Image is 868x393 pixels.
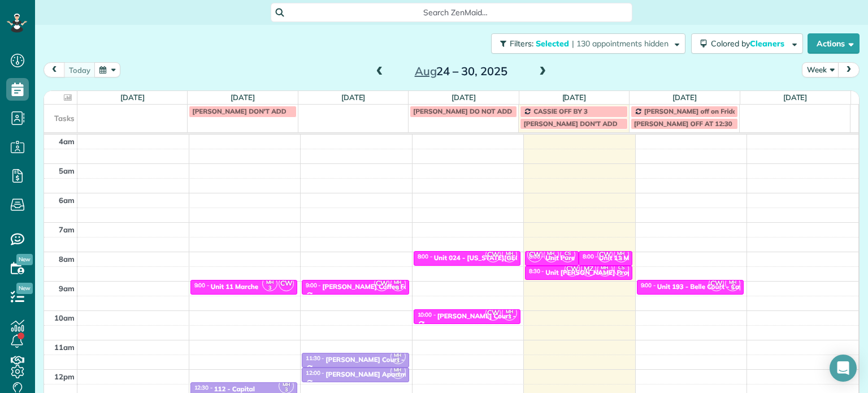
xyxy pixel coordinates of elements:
a: [DATE] [452,93,476,102]
small: 3 [391,370,405,381]
span: CW [374,276,389,291]
span: 4am [59,137,75,146]
small: 3 [263,283,277,293]
small: 3 [544,253,558,264]
small: 3 [598,268,612,279]
a: [DATE] [341,93,366,102]
a: Filters: Selected | 130 appointments hidden [485,33,685,54]
span: Selected [536,38,570,49]
span: CW [485,305,501,321]
span: New [16,283,33,294]
small: 3 [726,283,740,293]
span: CW [709,276,724,291]
span: 7am [59,225,75,234]
a: [DATE] [672,93,697,102]
button: Filters: Selected | 130 appointments hidden [491,33,685,54]
button: next [838,62,860,77]
small: 3 [391,356,405,366]
small: 3 [502,312,517,322]
button: Colored byCleaners [691,33,803,54]
span: | 130 appointments hidden [572,38,669,49]
span: Colored by [711,38,788,49]
div: [PERSON_NAME] Court - [PERSON_NAME] [325,356,461,364]
span: Filters: [510,38,533,49]
span: New [16,254,33,265]
span: 5am [59,166,75,175]
span: [PERSON_NAME] OFF AT 12:30 [634,119,732,128]
span: 8am [59,254,75,264]
span: 6am [59,196,75,205]
div: Open Intercom Messenger [830,355,857,382]
span: [PERSON_NAME] DON'T ADD [192,107,286,115]
div: Unit 024 - [US_STATE][GEOGRAPHIC_DATA] - Capital [434,254,603,262]
span: 9am [59,284,75,293]
small: 3 [502,253,517,264]
span: MZ [581,261,596,277]
span: Cleaners [750,38,786,49]
small: 3 [614,253,628,264]
span: 11am [54,343,75,352]
div: Unit 11 Marche [211,283,258,291]
span: CW [485,247,501,262]
a: [DATE] [231,93,255,102]
a: [DATE] [783,93,808,102]
small: 2 [561,253,575,264]
span: CW [279,276,294,291]
h2: 24 – 30, 2025 [390,65,532,77]
button: Week [802,62,839,77]
span: [PERSON_NAME] DON'T ADD [523,119,617,128]
span: [PERSON_NAME] off on Fridays [644,107,744,115]
span: Aug [415,64,437,78]
span: CASSIE OFF BY 3 [533,107,588,115]
a: [DATE] [120,93,145,102]
div: Unit 193 - Belle Court - Capital [657,283,754,291]
span: [PERSON_NAME] DO NOT ADD [413,107,512,115]
span: CW [597,247,613,262]
button: today [64,62,96,77]
small: 3 [391,283,405,293]
button: Actions [808,33,860,54]
span: 10am [54,313,75,322]
a: [DATE] [562,93,587,102]
span: CW [527,247,542,262]
span: CW [565,261,580,277]
small: 2 [614,268,628,279]
button: prev [44,62,65,77]
div: [PERSON_NAME] Court - Pure [437,312,532,320]
div: Unit [PERSON_NAME] Property Management [545,269,687,277]
div: 112 - Capital [214,385,255,393]
div: [PERSON_NAME] Apartments - Circum [325,370,448,378]
span: 12pm [54,372,75,381]
div: [PERSON_NAME] Coffee Factory [322,283,424,291]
